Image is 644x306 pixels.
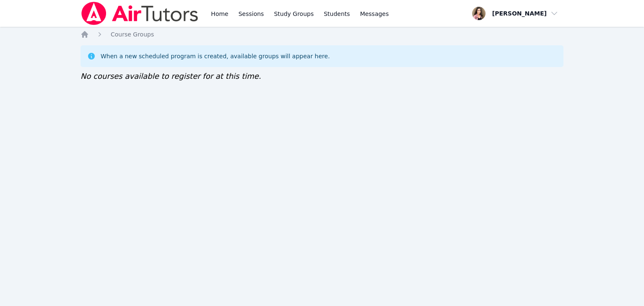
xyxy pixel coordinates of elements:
[111,30,154,39] a: Course Groups
[80,30,563,39] nav: Breadcrumb
[360,10,389,18] span: Messages
[111,31,154,38] span: Course Groups
[101,52,330,60] div: When a new scheduled program is created, available groups will appear here.
[80,2,199,25] img: Air Tutors
[80,72,261,80] span: No courses available to register for at this time.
